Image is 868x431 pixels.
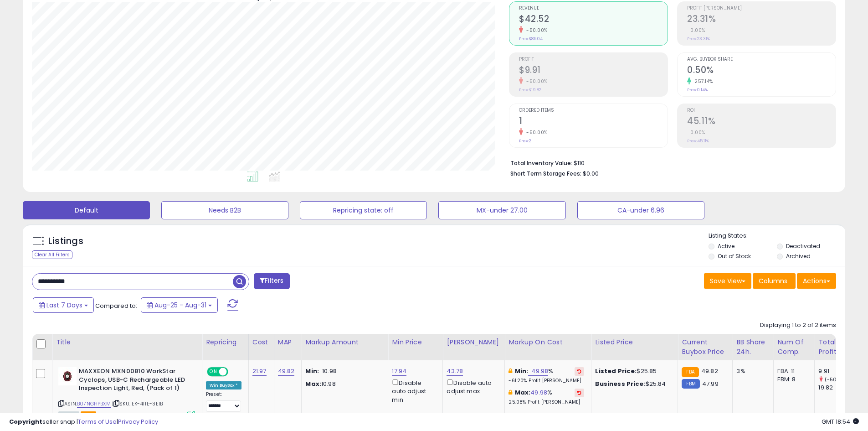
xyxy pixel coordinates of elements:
small: Prev: 2 [519,138,531,144]
button: Needs B2B [161,201,288,219]
span: Compared to: [95,301,137,310]
small: Prev: $85.04 [519,36,543,42]
div: Listed Price [595,338,674,347]
div: Preset: [206,391,241,412]
label: Deactivated [786,242,820,250]
div: Win BuyBox * [206,381,241,389]
div: 9.91 [818,367,855,375]
div: 19.82 [818,384,855,392]
div: 3% [736,367,766,375]
span: Revenue [519,6,668,11]
div: % [508,367,584,384]
b: Business Price: [595,379,645,388]
label: Active [718,242,734,250]
small: 257.14% [691,78,713,85]
label: Out of Stock [718,252,751,260]
span: 49.82 [701,367,718,375]
button: Columns [753,273,796,289]
b: Total Inventory Value: [510,159,572,167]
span: Profit [PERSON_NAME] [687,6,836,11]
button: Repricing state: off [300,201,427,219]
a: -49.98 [528,367,548,376]
div: MAP [278,338,298,347]
p: Listing States: [709,232,845,240]
a: 21.97 [252,367,267,376]
div: Disable auto adjust min [392,378,436,404]
button: Default [23,201,150,219]
h2: 1 [519,116,668,128]
strong: Max: [305,379,321,388]
a: Privacy Policy [118,417,158,426]
small: Prev: 23.31% [687,36,710,42]
div: Clear All Filters [32,250,72,259]
span: $0.00 [583,169,599,178]
button: Actions [797,273,836,289]
button: Save View [704,273,751,289]
span: ON [208,368,219,376]
h2: 45.11% [687,116,836,128]
small: Prev: 45.11% [687,138,709,144]
button: MX-under 27.00 [438,201,565,219]
a: 49.98 [530,388,547,397]
h2: 23.31% [687,14,836,26]
span: Last 7 Days [46,301,82,310]
h2: $42.52 [519,14,668,26]
span: FBA [81,411,96,419]
small: Prev: 0.14% [687,87,708,93]
span: OFF [227,368,241,376]
div: Repricing [206,338,245,347]
div: Markup on Cost [508,338,587,347]
div: Current Buybox Price [682,338,729,357]
small: (-50%) [825,376,843,383]
div: $25.84 [595,380,671,388]
span: Columns [759,276,787,286]
small: -50.00% [523,78,548,85]
span: 2025-09-9 18:54 GMT [822,417,859,426]
th: The percentage added to the cost of goods (COGS) that forms the calculator for Min & Max prices. [505,334,591,360]
button: Last 7 Days [33,297,94,313]
p: -10.98 [305,367,381,375]
div: Displaying 1 to 2 of 2 items [760,321,836,330]
div: Cost [252,338,270,347]
div: % [508,389,584,405]
div: Disable auto adjust max [447,378,498,395]
strong: Copyright [9,417,42,426]
div: Title [56,338,198,347]
p: -61.20% Profit [PERSON_NAME] [508,378,584,384]
p: 10.98 [305,380,381,388]
a: Terms of Use [78,417,117,426]
div: Min Price [392,338,439,347]
label: Archived [786,252,811,260]
span: Avg. Buybox Share [687,57,836,62]
li: $110 [510,157,829,168]
small: 0.00% [687,27,705,34]
small: 0.00% [687,129,705,136]
div: FBA: 11 [777,367,807,375]
b: Short Term Storage Fees: [510,170,581,177]
button: Aug-25 - Aug-31 [141,297,218,313]
button: Filters [254,273,289,289]
div: seller snap | | [9,418,158,426]
a: B07NGHPBXM [77,400,111,408]
div: Num of Comp. [777,338,811,357]
h2: $9.91 [519,65,668,77]
small: Prev: $19.82 [519,87,541,93]
b: Min: [515,367,529,375]
small: -50.00% [523,27,548,34]
span: 47.99 [702,379,719,388]
div: $25.85 [595,367,671,375]
button: CA-under 6.96 [577,201,704,219]
b: Listed Price: [595,367,637,375]
small: FBA [682,367,699,377]
div: Markup Amount [305,338,384,347]
div: BB Share 24h. [736,338,770,357]
img: 31KcyWMqpOL._SL40_.jpg [58,367,77,385]
span: Ordered Items [519,108,668,113]
h2: 0.50% [687,65,836,77]
small: FBM [682,379,699,389]
div: Total Profit [818,338,852,357]
a: 17.94 [392,367,406,376]
div: FBM: 8 [777,375,807,384]
h5: Listings [48,235,83,248]
a: 43.78 [447,367,463,376]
